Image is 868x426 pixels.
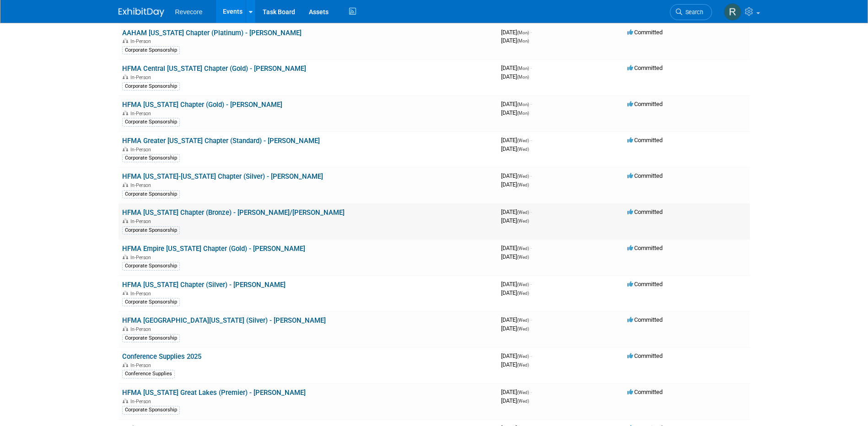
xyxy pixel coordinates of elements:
[122,29,302,37] a: AAHAM [US_STATE] Chapter (Platinum) - [PERSON_NAME]
[627,64,663,71] span: Committed
[123,326,128,331] img: In-Person Event
[517,362,529,367] span: (Wed)
[175,8,203,16] span: Revecore
[627,245,663,251] span: Committed
[122,172,323,181] a: HFMA [US_STATE]-[US_STATE] Chapter (Silver) - [PERSON_NAME]
[122,370,175,378] div: Conference Supplies
[130,182,154,188] span: In-Person
[130,38,154,44] span: In-Person
[517,138,529,143] span: (Wed)
[501,172,532,179] span: [DATE]
[501,281,532,288] span: [DATE]
[122,298,180,306] div: Corporate Sponsorship
[123,147,128,151] img: In-Person Event
[119,8,164,17] img: ExhibitDay
[517,38,529,43] span: (Mon)
[123,399,128,403] img: In-Person Event
[501,289,529,296] span: [DATE]
[530,208,532,215] span: -
[530,245,532,251] span: -
[123,291,128,295] img: In-Person Event
[130,255,154,261] span: In-Person
[123,75,128,79] img: In-Person Event
[122,46,180,54] div: Corporate Sponsorship
[501,101,532,107] span: [DATE]
[122,190,180,198] div: Corporate Sponsorship
[627,281,663,288] span: Committed
[501,361,529,368] span: [DATE]
[130,399,154,405] span: In-Person
[517,282,529,287] span: (Wed)
[130,147,154,153] span: In-Person
[627,137,663,144] span: Committed
[517,182,529,187] span: (Wed)
[627,101,663,107] span: Committed
[530,352,532,359] span: -
[627,316,663,323] span: Committed
[130,75,154,80] span: In-Person
[122,316,326,325] a: HFMA [GEOGRAPHIC_DATA][US_STATE] (Silver) - [PERSON_NAME]
[122,334,180,342] div: Corporate Sponsorship
[517,210,529,215] span: (Wed)
[123,182,128,187] img: In-Person Event
[517,218,529,224] span: (Wed)
[501,37,529,44] span: [DATE]
[517,255,529,260] span: (Wed)
[670,4,712,20] a: Search
[501,389,532,395] span: [DATE]
[501,145,529,152] span: [DATE]
[517,326,529,331] span: (Wed)
[122,352,201,361] a: Conference Supplies 2025
[130,111,154,117] span: In-Person
[122,82,180,91] div: Corporate Sponsorship
[517,174,529,179] span: (Wed)
[130,291,154,297] span: In-Person
[122,154,180,162] div: Corporate Sponsorship
[627,208,663,215] span: Committed
[627,172,663,179] span: Committed
[530,172,532,179] span: -
[122,118,180,126] div: Corporate Sponsorship
[130,362,154,368] span: In-Person
[517,102,529,107] span: (Mon)
[517,318,529,323] span: (Wed)
[122,262,180,270] div: Corporate Sponsorship
[122,64,306,73] a: HFMA Central [US_STATE] Chapter (Gold) - [PERSON_NAME]
[501,245,532,251] span: [DATE]
[501,181,529,188] span: [DATE]
[530,137,532,144] span: -
[517,111,529,116] span: (Mon)
[627,352,663,359] span: Committed
[122,406,180,414] div: Corporate Sponsorship
[501,352,532,359] span: [DATE]
[530,281,532,288] span: -
[517,354,529,359] span: (Wed)
[682,9,703,16] span: Search
[517,75,529,80] span: (Mon)
[130,326,154,332] span: In-Person
[517,390,529,395] span: (Wed)
[517,66,529,71] span: (Mon)
[501,137,532,144] span: [DATE]
[123,255,128,259] img: In-Person Event
[530,64,532,71] span: -
[123,111,128,115] img: In-Person Event
[501,64,532,71] span: [DATE]
[530,389,532,395] span: -
[122,137,320,145] a: HFMA Greater [US_STATE] Chapter (Standard) - [PERSON_NAME]
[517,291,529,296] span: (Wed)
[517,246,529,251] span: (Wed)
[530,29,532,36] span: -
[130,218,154,224] span: In-Person
[501,208,532,215] span: [DATE]
[517,147,529,152] span: (Wed)
[517,399,529,404] span: (Wed)
[724,3,741,21] img: Rachael Sires
[517,30,529,35] span: (Mon)
[627,29,663,36] span: Committed
[122,101,282,109] a: HFMA [US_STATE] Chapter (Gold) - [PERSON_NAME]
[122,389,306,397] a: HFMA [US_STATE] Great Lakes (Premier) - [PERSON_NAME]
[501,316,532,323] span: [DATE]
[627,389,663,395] span: Committed
[501,73,529,80] span: [DATE]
